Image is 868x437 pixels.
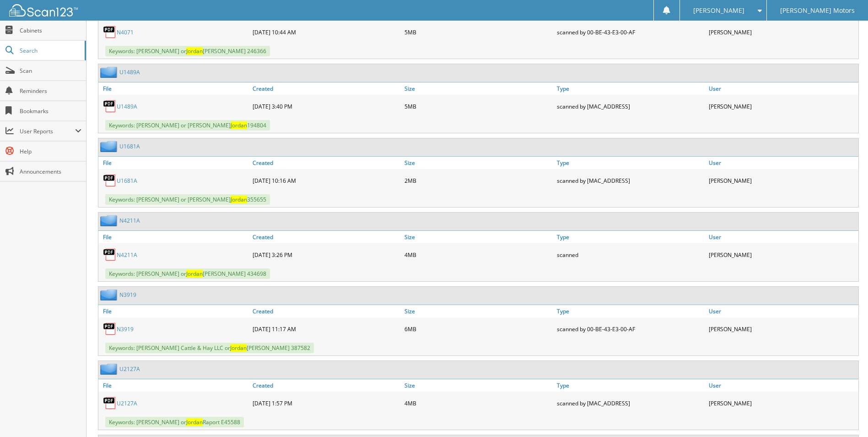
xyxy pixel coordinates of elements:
[103,25,117,39] img: PDF.png
[402,23,554,41] div: 5MB
[555,379,706,392] a: Type
[117,28,134,36] a: N4071
[119,142,140,150] a: U1681A
[105,343,314,353] span: Keywords: [PERSON_NAME] Cattle & Hay LLC or [PERSON_NAME] 387582
[20,127,75,135] span: User Reports
[555,320,706,338] div: scanned by 00-BE-43-E3-00-AF
[250,246,402,264] div: [DATE] 3:26 PM
[555,23,706,41] div: scanned by 00-BE-43-E3-00-AF
[822,393,868,437] iframe: Chat Widget
[706,82,858,95] a: User
[186,270,203,278] span: Jordan
[693,8,744,13] span: [PERSON_NAME]
[555,97,706,115] div: scanned by [MAC_ADDRESS]
[119,365,140,373] a: U2127A
[105,194,270,205] span: Keywords: [PERSON_NAME] or [PERSON_NAME] 355655
[250,97,402,115] div: [DATE] 3:40 PM
[103,396,117,410] img: PDF.png
[20,67,81,75] span: Scan
[230,344,247,352] span: Jordan
[20,147,81,155] span: Help
[20,168,81,175] span: Announcements
[20,27,81,34] span: Cabinets
[402,82,554,95] a: Size
[402,157,554,169] a: Size
[231,121,247,129] span: Jordan
[117,251,137,259] a: N4211A
[103,174,117,187] img: PDF.png
[780,8,855,13] span: [PERSON_NAME] Motors
[105,46,270,56] span: Keywords: [PERSON_NAME] or [PERSON_NAME] 246366
[402,246,554,264] div: 4MB
[9,4,78,16] img: scan123-logo-white.svg
[706,320,858,338] div: [PERSON_NAME]
[103,322,117,336] img: PDF.png
[555,231,706,243] a: Type
[103,99,117,113] img: PDF.png
[98,231,250,243] a: File
[20,107,81,115] span: Bookmarks
[117,177,137,185] a: U1681A
[402,231,554,243] a: Size
[555,394,706,412] div: scanned by [MAC_ADDRESS]
[103,248,117,262] img: PDF.png
[250,23,402,41] div: [DATE] 10:44 AM
[105,417,244,427] span: Keywords: [PERSON_NAME] or Raport E45588
[402,97,554,115] div: 5MB
[250,82,402,95] a: Created
[100,215,119,226] img: folder2.png
[706,305,858,317] a: User
[105,268,270,279] span: Keywords: [PERSON_NAME] or [PERSON_NAME] 434698
[706,394,858,412] div: [PERSON_NAME]
[119,68,140,76] a: U1489A
[100,141,119,152] img: folder2.png
[186,47,203,55] span: Jordan
[555,305,706,317] a: Type
[20,87,81,95] span: Reminders
[250,320,402,338] div: [DATE] 11:17 AM
[402,171,554,190] div: 2MB
[98,82,250,95] a: File
[402,320,554,338] div: 6MB
[402,394,554,412] div: 4MB
[555,82,706,95] a: Type
[402,379,554,392] a: Size
[105,120,270,131] span: Keywords: [PERSON_NAME] or [PERSON_NAME] 194804
[250,231,402,243] a: Created
[98,305,250,317] a: File
[117,103,137,110] a: U1489A
[100,363,119,375] img: folder2.png
[555,246,706,264] div: scanned
[706,246,858,264] div: [PERSON_NAME]
[250,379,402,392] a: Created
[555,171,706,190] div: scanned by [MAC_ADDRESS]
[706,157,858,169] a: User
[20,47,80,55] span: Search
[250,157,402,169] a: Created
[100,66,119,78] img: folder2.png
[555,157,706,169] a: Type
[250,171,402,190] div: [DATE] 10:16 AM
[231,196,247,203] span: Jordan
[100,289,119,300] img: folder2.png
[706,23,858,41] div: [PERSON_NAME]
[402,305,554,317] a: Size
[117,325,134,333] a: N3919
[706,231,858,243] a: User
[98,379,250,392] a: File
[119,217,140,224] a: N4211A
[250,394,402,412] div: [DATE] 1:57 PM
[706,171,858,190] div: [PERSON_NAME]
[250,305,402,317] a: Created
[119,291,136,299] a: N3919
[186,418,203,426] span: Jordan
[706,97,858,115] div: [PERSON_NAME]
[98,157,250,169] a: File
[117,399,137,407] a: U2127A
[706,379,858,392] a: User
